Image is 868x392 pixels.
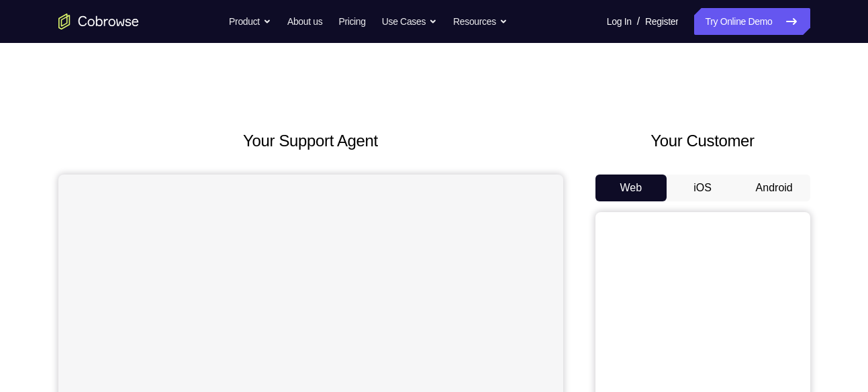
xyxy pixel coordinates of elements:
[595,175,667,201] button: Web
[58,13,139,30] a: Go to the home page
[595,129,810,153] h2: Your Customer
[453,8,508,35] button: Resources
[637,13,640,30] span: /
[58,129,563,153] h2: Your Support Agent
[287,8,322,35] a: About us
[229,8,271,35] button: Product
[694,8,810,35] a: Try Online Demo
[338,8,365,35] a: Pricing
[607,8,632,35] a: Log In
[382,8,437,35] button: Use Cases
[667,175,738,201] button: iOS
[738,175,810,201] button: Android
[645,8,678,35] a: Register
